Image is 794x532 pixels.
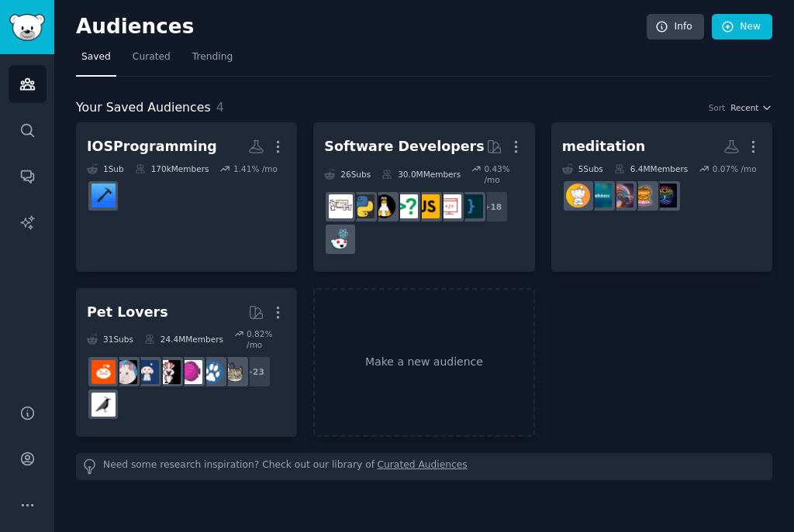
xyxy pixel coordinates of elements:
[329,227,353,251] img: reactjs
[713,163,757,174] div: 0.07 % /mo
[614,163,688,174] div: 6.4M Members
[378,458,468,475] a: Curated Audiences
[135,360,159,384] img: dogswithjobs
[87,137,217,156] div: IOSProgramming
[81,50,111,64] span: Saved
[144,328,223,350] div: 24.4M Members
[113,360,137,384] img: RATS
[609,184,633,208] img: audiomeditation
[730,102,772,113] button: Recent
[216,100,224,115] span: 4
[730,102,758,113] span: Recent
[324,137,484,156] div: Software Developers
[9,14,45,41] img: GummySearch logo
[324,163,371,185] div: 26 Sub s
[484,163,523,185] div: 0.43 % /mo
[712,14,772,40] a: New
[200,360,224,384] img: dogs
[87,303,168,322] div: Pet Lovers
[91,184,116,208] img: iOSProgramming
[566,184,590,208] img: Meditation
[239,355,271,388] div: + 23
[76,122,297,272] a: IOSProgramming1Sub170kMembers1.41% /moiOSProgramming
[394,194,418,218] img: cscareerquestions
[157,360,181,384] img: parrots
[127,45,176,77] a: Curated
[91,360,116,384] img: BeardedDragons
[313,122,534,272] a: Software Developers26Subs30.0MMembers0.43% /mo+18programmingwebdevjavascriptcscareerquestionslinu...
[476,190,509,223] div: + 18
[87,163,124,174] div: 1 Sub
[187,45,238,77] a: Trending
[133,50,171,64] span: Curated
[459,194,483,218] img: programming
[192,50,233,64] span: Trending
[178,360,202,384] img: Aquariums
[437,194,461,218] img: webdev
[76,45,116,77] a: Saved
[222,360,246,384] img: cats
[329,194,353,218] img: learnpython
[551,122,772,272] a: meditation5Subs6.4MMembers0.07% /mospiritualityBuddhismaudiomeditationMindfulnessMeditation
[350,194,375,218] img: Python
[709,102,726,113] div: Sort
[588,184,612,208] img: Mindfulness
[76,288,297,438] a: Pet Lovers31Subs24.4MMembers0.82% /mo+23catsdogsAquariumsparrotsdogswithjobsRATSBeardedDragonsbir...
[562,163,603,174] div: 5 Sub s
[653,184,677,208] img: spirituality
[372,194,396,218] img: linux
[135,163,209,174] div: 170k Members
[233,163,278,174] div: 1.41 % /mo
[381,163,461,185] div: 30.0M Members
[313,288,534,438] a: Make a new audience
[562,137,646,156] div: meditation
[247,328,286,350] div: 0.82 % /mo
[76,453,772,480] div: Need some research inspiration? Check out our library of
[76,98,211,118] span: Your Saved Audiences
[416,194,440,218] img: javascript
[647,14,704,40] a: Info
[631,184,655,208] img: Buddhism
[91,393,116,417] img: birding
[76,15,647,39] h2: Audiences
[87,328,133,350] div: 31 Sub s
